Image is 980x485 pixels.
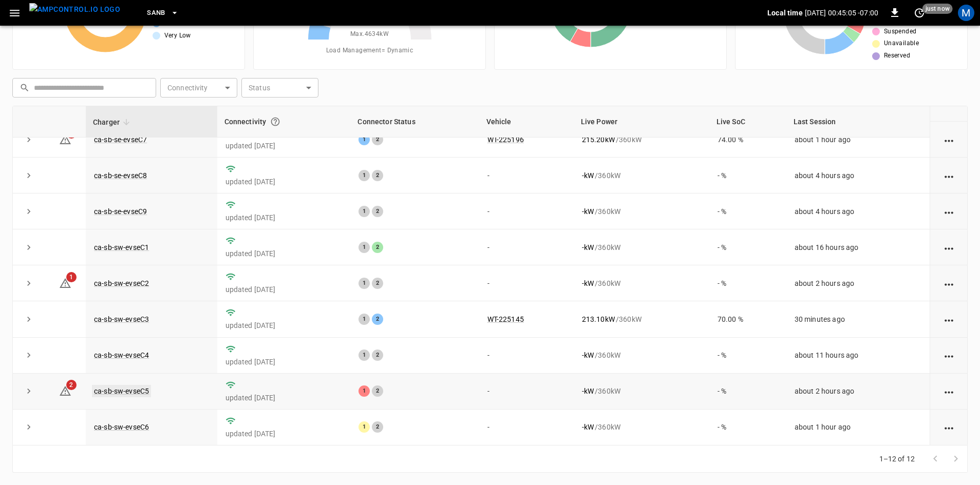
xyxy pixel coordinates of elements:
button: expand row [21,204,36,219]
div: action cell options [943,278,955,288]
div: profile-icon [958,5,974,21]
a: 2 [59,386,71,395]
div: / 360 kW [582,206,701,217]
span: 1 [66,272,77,282]
span: Very Low [164,31,191,41]
p: Local time [767,8,803,18]
button: set refresh interval [911,5,928,21]
td: about 4 hours ago [786,193,930,229]
td: - [479,265,574,301]
button: expand row [21,276,36,291]
td: - [479,374,574,410]
td: about 1 hour ago [786,410,930,445]
td: about 16 hours ago [786,229,930,265]
td: - % [709,265,786,301]
a: ca-sb-sw-evseC2 [94,279,149,287]
p: 215.20 kW [582,134,615,145]
button: expand row [21,168,36,183]
td: - % [709,158,786,193]
div: 2 [372,278,383,289]
div: action cell options [943,422,955,432]
p: - kW [582,206,594,217]
p: [DATE] 00:45:05 -07:00 [805,8,878,18]
button: expand row [21,419,36,435]
p: updated [DATE] [225,320,343,331]
td: - % [709,338,786,374]
th: Vehicle [479,106,574,138]
th: Live Power [574,106,709,138]
div: action cell options [943,99,955,109]
span: Suspended [884,27,917,37]
div: 1 [359,421,370,433]
a: ca-sb-sw-evseC4 [94,351,149,359]
img: ampcontrol.io logo [29,3,120,16]
div: action cell options [943,206,955,217]
p: updated [DATE] [225,357,343,367]
a: 1 [59,279,71,287]
td: about 2 hours ago [786,374,930,410]
span: 2 [66,380,77,390]
p: - kW [582,386,594,396]
button: expand row [21,347,36,363]
p: 1–12 of 12 [879,454,915,464]
span: Reserved [884,51,910,61]
p: updated [DATE] [225,393,343,403]
a: WT-225145 [487,315,524,323]
p: updated [DATE] [225,141,343,151]
div: action cell options [943,314,955,324]
a: ca-sb-se-evseC8 [94,171,147,180]
th: Last Session [786,106,930,138]
div: 1 [359,206,370,217]
a: ca-sb-se-evseC7 [94,135,147,144]
div: / 360 kW [582,278,701,288]
th: Connector Status [350,106,479,138]
div: 1 [359,314,370,325]
div: 1 [359,385,370,397]
div: / 360 kW [582,242,701,253]
p: - kW [582,350,594,360]
a: 1 [59,135,71,143]
p: updated [DATE] [225,248,343,259]
a: ca-sb-se-evseC9 [94,207,147,216]
td: - [479,229,574,265]
a: ca-sb-sw-evseC6 [94,423,149,431]
div: / 360 kW [582,314,701,324]
p: - kW [582,278,594,288]
div: 2 [372,350,383,361]
div: / 360 kW [582,386,701,396]
div: action cell options [943,350,955,360]
p: updated [DATE] [225,177,343,187]
p: 213.10 kW [582,314,615,324]
th: Live SoC [709,106,786,138]
button: expand row [21,240,36,255]
a: ca-sb-sw-evseC3 [94,315,149,323]
button: expand row [21,132,36,147]
button: SanB [143,3,183,23]
td: - [479,338,574,374]
td: about 2 hours ago [786,265,930,301]
div: 1 [359,170,370,181]
div: 1 [359,134,370,145]
div: Connectivity [224,112,344,131]
button: expand row [21,312,36,327]
td: - % [709,193,786,229]
td: - % [709,410,786,445]
a: ca-sb-sw-evseC1 [94,243,149,251]
a: ca-sb-sw-evseC5 [92,385,151,397]
p: updated [DATE] [225,212,343,223]
td: - [479,410,574,445]
p: - kW [582,422,594,432]
div: action cell options [943,170,955,181]
p: updated [DATE] [225,284,343,295]
div: / 360 kW [582,134,701,145]
span: Load Management = Dynamic [326,46,413,56]
button: Connection between the charger and our software. [266,112,285,131]
div: 2 [372,206,383,217]
td: - [479,158,574,193]
div: 1 [359,278,370,289]
span: just now [922,4,953,14]
div: / 360 kW [582,422,701,432]
a: WT-225196 [487,135,524,144]
div: / 360 kW [582,350,701,360]
td: - % [709,374,786,410]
